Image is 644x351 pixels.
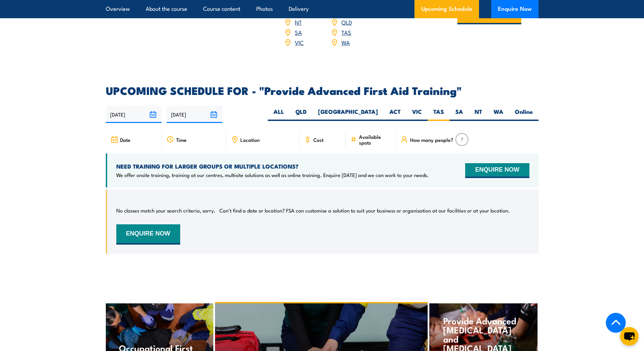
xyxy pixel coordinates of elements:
label: WA [488,108,509,121]
h2: UPCOMING SCHEDULE FOR - "Provide Advanced First Aid Training" [106,85,539,95]
p: Can’t find a date or location? FSA can customise a solution to suit your business or organisation... [219,207,510,214]
h4: NEED TRAINING FOR LARGER GROUPS OR MULTIPLE LOCATIONS? [116,162,429,170]
label: NT [469,108,488,121]
span: Cost [313,137,324,143]
label: ALL [268,108,290,121]
a: SA [295,28,302,36]
button: ENQUIRE NOW [465,163,529,178]
input: From date [106,106,162,123]
label: SA [450,108,469,121]
span: Location [240,137,260,143]
button: chat-button [620,327,639,346]
label: VIC [406,108,428,121]
label: QLD [290,108,312,121]
label: Online [509,108,539,121]
label: [GEOGRAPHIC_DATA] [312,108,384,121]
a: WA [341,38,350,46]
a: TAS [341,28,351,36]
p: We offer onsite training, training at our centres, multisite solutions as well as online training... [116,172,429,178]
a: VIC [295,38,304,46]
span: Available spots [359,134,391,145]
span: Date [120,137,130,143]
label: ACT [384,108,406,121]
a: NT [295,18,302,26]
span: How many people? [410,137,453,143]
input: To date [167,106,222,123]
span: Time [176,137,187,143]
label: TAS [428,108,450,121]
p: No classes match your search criteria, sorry. [116,207,215,214]
button: ENQUIRE NOW [116,224,180,245]
a: QLD [341,18,352,26]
